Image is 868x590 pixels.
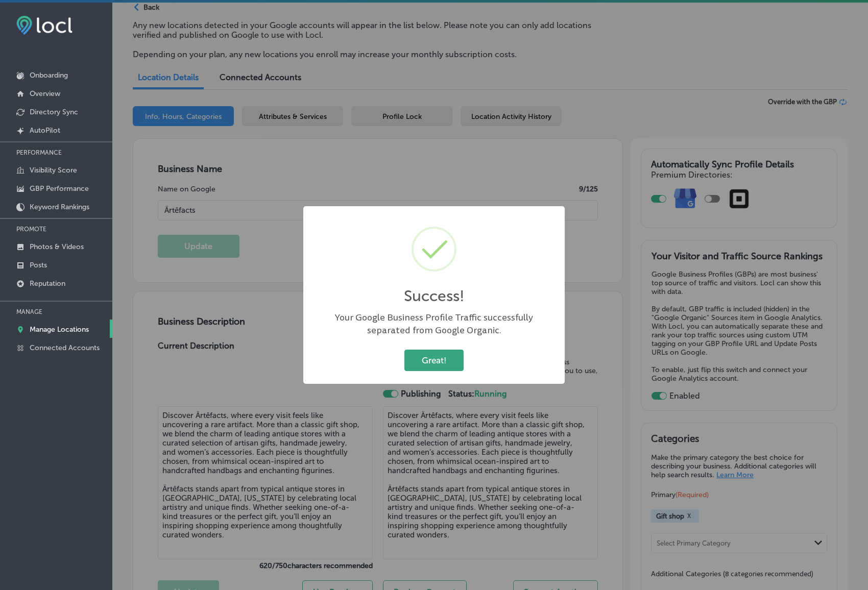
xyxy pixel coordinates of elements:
[30,343,100,352] p: Connected Accounts
[30,126,60,135] p: AutoPilot
[30,184,89,193] p: GBP Performance
[30,279,65,288] p: Reputation
[314,311,554,337] div: Your Google Business Profile Traffic successfully separated from Google Organic.
[30,261,47,269] p: Posts
[30,108,78,116] p: Directory Sync
[404,287,465,305] h2: Success!
[30,325,89,334] p: Manage Locations
[30,166,77,175] p: Visibility Score
[404,350,464,371] button: Great!
[30,242,84,251] p: Photos & Videos
[30,203,89,211] p: Keyword Rankings
[30,71,68,80] p: Onboarding
[16,16,73,35] img: fda3e92497d09a02dc62c9cd864e3231.png
[30,89,60,98] p: Overview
